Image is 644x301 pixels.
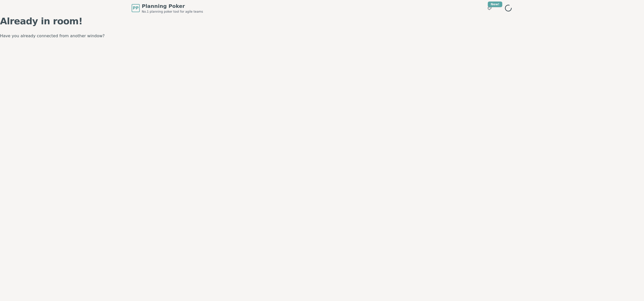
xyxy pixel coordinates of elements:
div: New! [488,2,502,7]
a: PPPlanning PokerNo.1 planning poker tool for agile teams [132,3,203,14]
button: New! [485,4,494,13]
span: Planning Poker [142,3,203,10]
span: PP [133,5,138,11]
span: No.1 planning poker tool for agile teams [142,10,203,14]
